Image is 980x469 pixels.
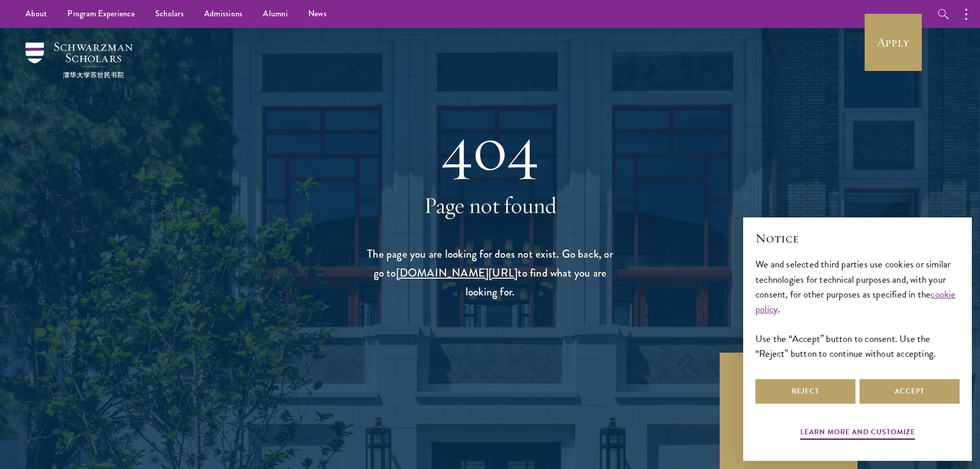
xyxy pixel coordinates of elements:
[365,245,615,302] p: The page you are looking for does not exist. Go back, or go to to find what you are looking for.
[800,426,915,441] button: Learn more and customize
[396,264,518,281] a: [DOMAIN_NAME][URL]
[365,122,615,176] div: 404
[755,257,960,360] div: We and selected third parties use cookies or similar technologies for technical purposes and, wit...
[860,379,960,404] button: Accept
[755,287,956,316] a: cookie policy
[865,14,922,71] a: Apply
[755,230,960,247] h2: Notice
[755,379,855,404] button: Reject
[26,42,133,78] img: Schwarzman Scholars
[365,191,615,219] h1: Page not found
